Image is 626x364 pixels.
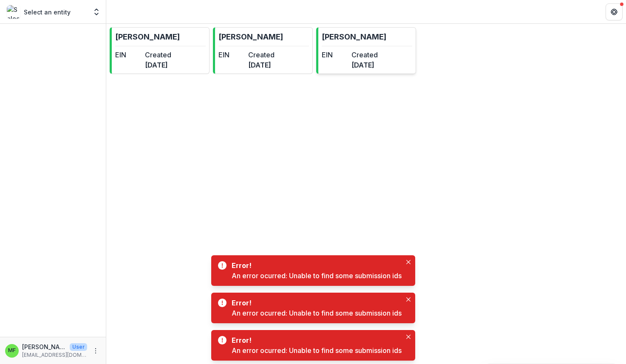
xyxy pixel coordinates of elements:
[403,257,414,267] button: Close
[24,8,71,17] p: Select an entity
[351,60,378,70] dd: [DATE]
[403,332,414,342] button: Close
[351,50,378,60] dt: Created
[218,50,245,60] dt: EIN
[232,345,402,356] div: An error ocurred: Unable to find some submission ids
[232,271,402,281] div: An error ocurred: Unable to find some submission ids
[110,27,210,74] a: [PERSON_NAME]EINCreated[DATE]
[22,342,66,351] p: [PERSON_NAME]
[232,308,402,318] div: An error ocurred: Unable to find some submission ids
[316,27,416,74] a: [PERSON_NAME]EINCreated[DATE]
[145,60,171,70] dd: [DATE]
[145,50,171,60] dt: Created
[213,27,313,74] a: [PERSON_NAME]EINCreated[DATE]
[232,260,398,271] div: Error!
[91,346,101,356] button: More
[248,50,275,60] dt: Created
[91,3,102,20] button: Open entity switcher
[232,298,398,308] div: Error!
[403,294,414,305] button: Close
[115,31,180,42] p: [PERSON_NAME]
[8,348,16,353] div: Michelle Fry
[322,50,348,60] dt: EIN
[22,351,87,359] p: [EMAIL_ADDRESS][DOMAIN_NAME]
[115,50,142,60] dt: EIN
[232,335,398,345] div: Error!
[248,60,275,70] dd: [DATE]
[7,5,20,19] img: Select an entity
[218,31,283,42] p: [PERSON_NAME]
[322,31,386,42] p: [PERSON_NAME]
[606,3,623,20] button: Get Help
[70,343,87,351] p: User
